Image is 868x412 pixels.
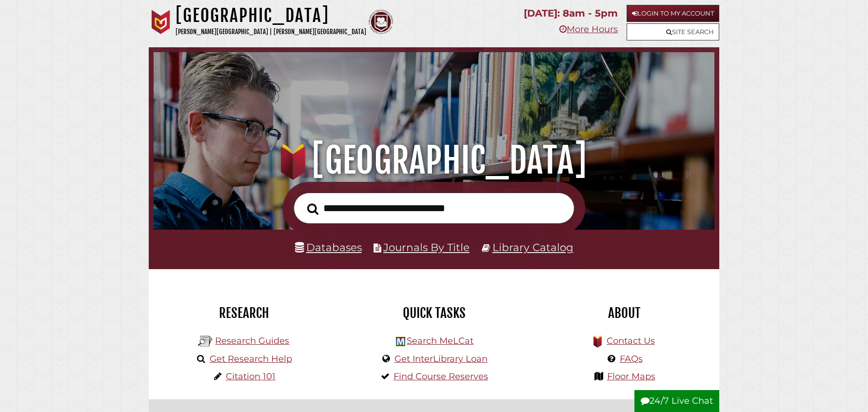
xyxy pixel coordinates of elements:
[226,371,276,382] a: Citation 101
[620,353,643,364] a: FAQs
[149,10,173,34] img: Calvin University
[407,335,473,346] a: Search MeLCat
[198,334,213,349] img: Hekman Library Logo
[307,203,318,215] i: Search
[302,200,323,218] button: Search
[176,26,366,38] p: [PERSON_NAME][GEOGRAPHIC_DATA] | [PERSON_NAME][GEOGRAPHIC_DATA]
[383,241,470,254] a: Journals By Title
[627,23,719,40] a: Site Search
[346,305,522,321] h2: Quick Tasks
[536,305,712,321] h2: About
[295,241,362,254] a: Databases
[369,10,393,34] img: Calvin Theological Seminary
[493,241,573,254] a: Library Catalog
[559,24,618,35] a: More Hours
[210,353,292,364] a: Get Research Help
[396,337,405,346] img: Hekman Library Logo
[167,139,702,182] h1: [GEOGRAPHIC_DATA]
[176,5,366,26] h1: [GEOGRAPHIC_DATA]
[395,353,488,364] a: Get InterLibrary Loan
[607,371,655,382] a: Floor Maps
[156,305,332,321] h2: Research
[627,5,719,22] a: Login to My Account
[524,5,618,22] p: [DATE]: 8am - 5pm
[394,371,488,382] a: Find Course Reserves
[215,335,289,346] a: Research Guides
[607,335,655,346] a: Contact Us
